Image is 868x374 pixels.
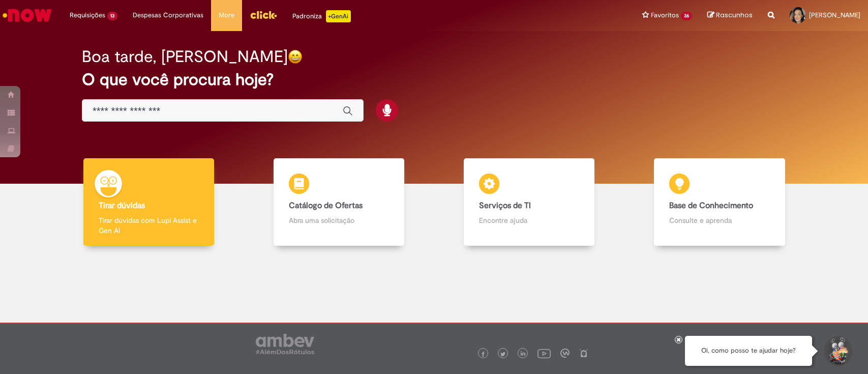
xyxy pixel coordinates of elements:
p: Encontre ajuda [479,215,579,225]
a: Serviços de TI Encontre ajuda [434,158,624,246]
span: [PERSON_NAME] [809,11,860,19]
img: logo_footer_youtube.png [537,347,551,360]
span: 36 [681,12,692,20]
div: Padroniza [292,10,351,22]
img: ServiceNow [1,5,53,25]
img: logo_footer_facebook.png [481,352,486,357]
button: Iniciar Conversa de Suporte [822,336,853,366]
p: +GenAi [326,10,351,22]
b: Tirar dúvidas [99,200,145,211]
b: Catálogo de Ofertas [289,200,363,211]
span: 13 [107,12,117,20]
img: happy-face.png [288,49,303,64]
div: Oi, como posso te ajudar hoje? [685,336,812,366]
b: Base de Conhecimento [669,200,753,211]
h2: O que você procura hoje? [82,71,786,89]
span: Requisições [70,10,105,20]
a: Base de Conhecimento Consulte e aprenda [624,158,815,246]
p: Consulte e aprenda [669,215,769,225]
a: Rascunhos [707,11,753,20]
img: logo_footer_linkedin.png [521,351,526,357]
img: logo_footer_twitter.png [500,352,505,357]
img: logo_footer_ambev_rotulo_gray.png [256,334,314,354]
span: More [219,10,234,20]
img: click_logo_yellow_360x200.png [250,7,277,22]
span: Rascunhos [716,10,753,20]
span: Despesas Corporativas [133,10,203,20]
h2: Boa tarde, [PERSON_NAME] [82,48,288,66]
p: Tirar dúvidas com Lupi Assist e Gen Ai [99,215,199,236]
a: Catálogo de Ofertas Abra uma solicitação [244,158,434,246]
b: Serviços de TI [479,200,531,211]
img: logo_footer_naosei.png [579,349,588,358]
span: Favoritos [651,10,679,20]
img: logo_footer_workplace.png [560,349,570,358]
p: Abra uma solicitação [289,215,389,225]
a: Tirar dúvidas Tirar dúvidas com Lupi Assist e Gen Ai [53,158,244,246]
